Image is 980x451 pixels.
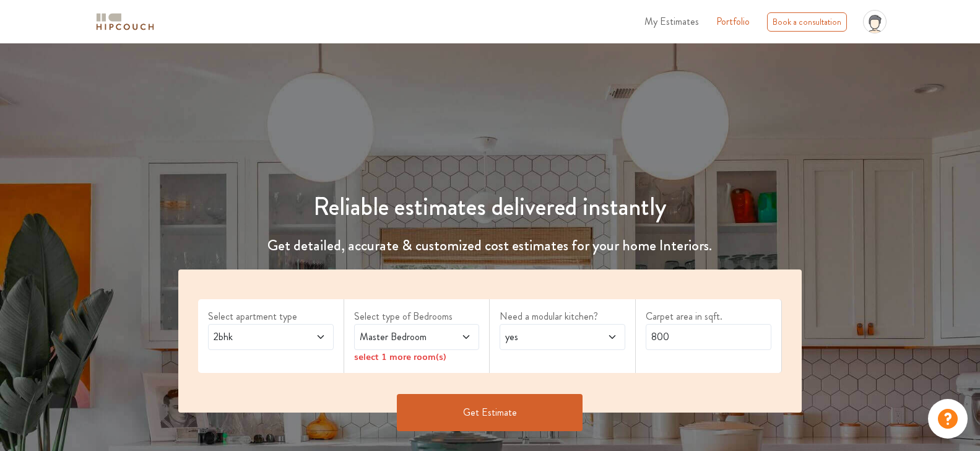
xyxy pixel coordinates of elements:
[354,350,480,363] div: select 1 more room(s)
[646,309,771,324] label: Carpet area in sqft.
[716,14,750,29] a: Portfolio
[94,8,156,36] span: logo-horizontal.svg
[500,309,625,324] label: Need a modular kitchen?
[503,330,589,344] span: yes
[208,309,334,324] label: Select apartment type
[171,237,809,255] h4: Get detailed, accurate & customized cost estimates for your home Interiors.
[646,324,771,350] input: Enter area sqft
[94,11,156,33] img: logo-horizontal.svg
[354,309,480,324] label: Select type of Bedrooms
[644,14,699,28] span: My Estimates
[211,330,297,344] span: 2bhk
[397,394,583,431] button: Get Estimate
[767,12,847,32] div: Book a consultation
[357,330,443,344] span: Master Bedroom
[171,192,809,222] h1: Reliable estimates delivered instantly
